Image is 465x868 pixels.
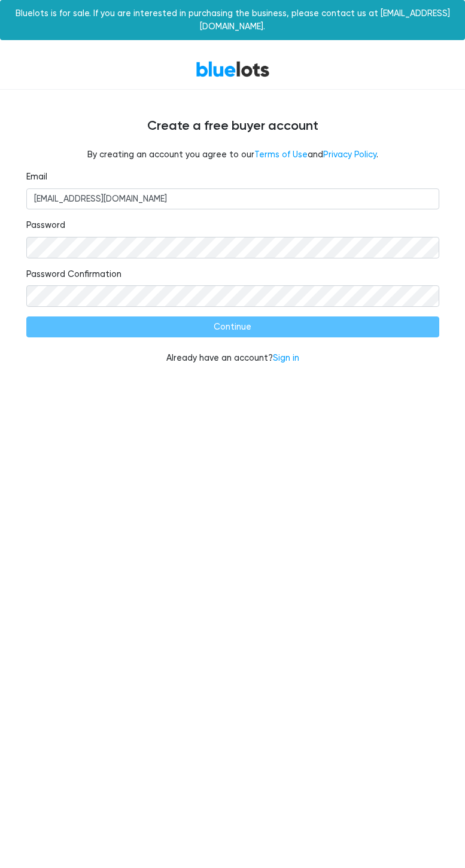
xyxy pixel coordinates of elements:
input: Email [26,188,439,210]
div: Already have an account? [26,352,439,365]
fieldset: By creating an account you agree to our and . [26,148,439,162]
label: Password [26,219,65,232]
label: Password Confirmation [26,268,121,281]
a: Sign in [273,353,299,363]
a: Privacy Policy [323,150,376,160]
input: Continue [26,316,439,338]
h4: Create a free buyer account [26,118,439,134]
label: Email [26,170,47,184]
a: Terms of Use [254,150,308,160]
a: BlueLots [196,60,270,78]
